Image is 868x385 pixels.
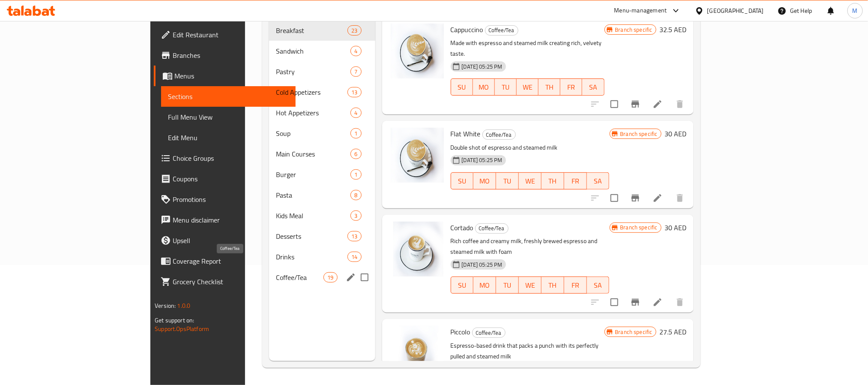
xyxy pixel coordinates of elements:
span: Branch specific [612,26,656,34]
button: FR [560,78,582,96]
span: [DATE] 05:25 PM [458,156,506,164]
span: Select to update [605,95,623,113]
button: SA [587,172,610,189]
span: Select to update [605,189,623,207]
div: Pastry7 [269,61,375,82]
div: Burger [276,169,351,180]
span: SA [590,279,606,292]
div: [GEOGRAPHIC_DATA] [707,6,764,15]
div: Hot Appetizers4 [269,102,375,123]
span: Coffee/Tea [473,328,505,338]
button: TU [496,172,519,189]
a: Edit Restaurant [154,24,295,45]
p: Made with espresso and steamed milk creating rich, velvety taste. [451,38,605,59]
div: Menu-management [614,6,667,16]
div: items [350,211,361,221]
button: TU [496,277,519,294]
span: FR [568,279,584,292]
span: Upsell [173,235,288,246]
span: Get support on: [155,315,194,326]
div: items [350,149,361,159]
span: Edit Menu [168,132,288,143]
span: SU [455,81,470,93]
div: items [347,231,361,241]
a: Branches [154,45,295,66]
div: Desserts13 [269,226,375,247]
div: Pasta8 [269,185,375,205]
span: Main Courses [276,149,351,159]
span: 7 [351,68,361,76]
span: Coffee/Tea [483,130,515,140]
img: Cappuccino [389,24,444,78]
button: delete [670,94,690,114]
span: Full Menu View [168,112,288,122]
nav: Menu sections [269,17,375,291]
div: Kids Meal3 [269,205,375,226]
span: MO [477,279,493,292]
h6: 30 AED [665,128,687,140]
p: Espresso-based drink that packs a punch with its perfectly pulled and steamed milk [451,340,605,362]
button: WE [519,277,542,294]
div: Drinks14 [269,247,375,267]
a: Menus [154,66,295,86]
a: Edit menu item [652,99,663,109]
span: Coffee/Tea [476,223,508,233]
div: Soup1 [269,123,375,144]
img: Piccolo [389,326,444,381]
div: Main Courses6 [269,144,375,164]
span: 1.0.0 [177,300,191,311]
span: Choice Groups [173,153,288,163]
a: Coupons [154,168,295,189]
div: Coffee/Tea19edit [269,267,375,288]
button: SA [587,277,610,294]
a: Edit menu item [652,297,663,307]
button: MO [473,172,496,189]
span: SU [455,279,470,292]
span: FR [564,81,579,93]
span: Grocery Checklist [173,277,288,287]
span: WE [522,279,538,292]
button: TU [495,78,517,96]
button: SU [451,277,474,294]
a: Grocery Checklist [154,271,295,292]
span: Branch specific [612,328,656,336]
a: Edit Menu [161,127,295,148]
span: Pastry [276,66,351,77]
span: Desserts [276,231,347,241]
button: delete [670,292,690,313]
span: Menu disclaimer [173,215,288,225]
span: Soup [276,128,351,138]
span: 14 [348,253,361,261]
span: FR [568,175,584,187]
div: items [350,66,361,77]
a: Edit menu item [652,193,663,203]
span: Cappuccino [451,23,483,36]
span: Coffee/Tea [276,272,323,283]
span: Cold Appetizers [276,87,347,97]
div: Hot Appetizers [276,108,351,118]
div: Drinks [276,252,347,262]
span: 13 [348,88,361,96]
span: Select to update [605,293,623,311]
span: Sections [168,91,288,102]
div: items [350,108,361,118]
p: Rich coffee and creamy milk, freshly brewed espresso and steamed milk with foam [451,236,610,257]
button: MO [473,78,495,96]
button: MO [473,277,496,294]
h6: 27.5 AED [660,326,687,338]
span: TH [545,175,561,187]
span: Breakfast [276,25,347,36]
span: TU [498,81,513,93]
a: Menu disclaimer [154,210,295,230]
div: items [323,272,337,283]
button: SU [451,172,474,189]
div: Coffee/Tea [482,129,516,140]
span: Cortado [451,221,473,234]
button: WE [517,78,539,96]
span: 1 [351,129,361,138]
span: SU [455,175,470,187]
button: FR [564,277,587,294]
button: TH [542,277,564,294]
